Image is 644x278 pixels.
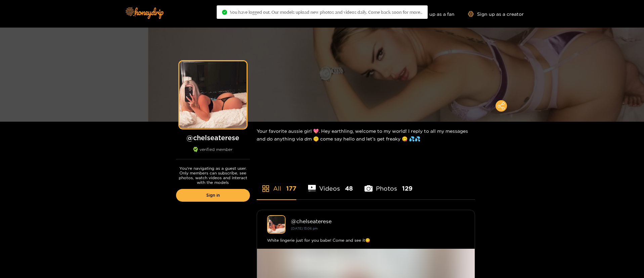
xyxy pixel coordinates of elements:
[176,133,250,142] h1: @ chelseaterese
[230,9,422,15] span: You have logged out. Our models upload new photos and videos daily. Come back soon for more..
[364,169,413,199] li: Photos
[176,166,250,185] p: You're navigating as a guest user. Only members can subscribe, see photos, watch videos and inter...
[345,184,353,193] span: 48
[402,184,413,193] span: 129
[409,11,455,17] a: Sign up as a fan
[291,227,318,230] small: [DATE] 13:06 pm
[262,185,270,193] span: appstore
[286,184,296,193] span: 177
[308,169,353,199] li: Videos
[267,237,465,244] div: White lingerie just for you babe! Come and see it😋
[291,218,465,224] div: @ chelseaterese
[176,189,250,202] a: Sign in
[267,215,286,234] img: chelseaterese
[468,11,524,17] a: Sign up as a creator
[176,147,250,159] div: verified member
[257,122,475,148] div: Your favorite aussie girl 💖. Hey earthling, welcome to my world! I reply to all my messages and d...
[222,10,227,15] span: check-circle
[257,169,296,199] li: All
